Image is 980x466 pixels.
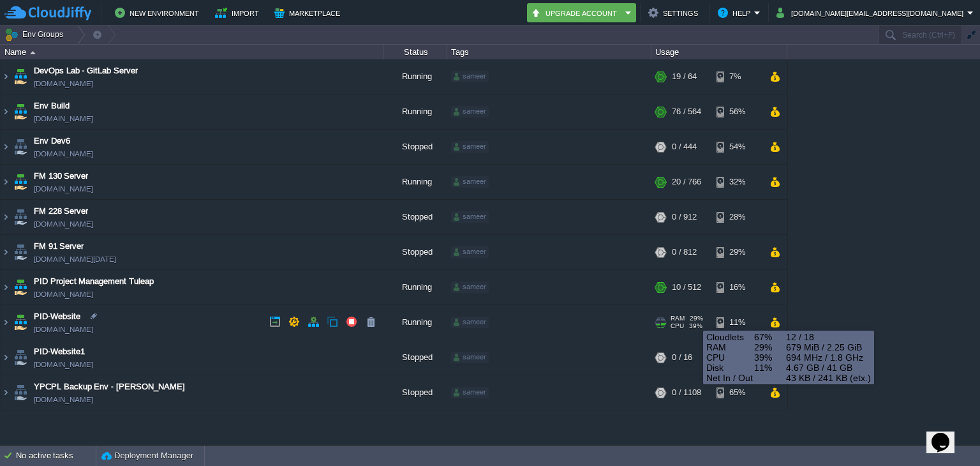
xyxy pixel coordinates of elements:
div: 29% [716,235,758,269]
div: Stopped [383,340,447,375]
button: Settings [648,5,702,20]
div: No active tasks [16,446,96,466]
span: CPU [706,352,754,363]
img: AMDAwAAAACH5BAEAAAAALAAAAAABAAEAAAICRAEAOw== [1,235,11,269]
span: 67% [754,332,786,342]
iframe: chat widget [926,415,967,453]
span: [DOMAIN_NAME] [34,112,93,125]
div: sameer [451,106,489,117]
div: sameer [451,211,489,223]
div: Running [383,270,447,304]
a: YPCPL Backup Env - [PERSON_NAME] [34,380,185,393]
span: CPU [671,322,684,330]
div: sameer [451,176,489,188]
span: [DOMAIN_NAME][DATE] [34,253,116,266]
img: AMDAwAAAACH5BAEAAAAALAAAAAABAAEAAAICRAEAOw== [11,94,29,129]
img: AMDAwAAAACH5BAEAAAAALAAAAAABAAEAAAICRAEAOw== [11,200,29,234]
div: 679 MiB / 2.25 GiB [706,342,871,352]
img: AMDAwAAAACH5BAEAAAAALAAAAAABAAEAAAICRAEAOw== [11,165,29,199]
div: 0 / 812 [672,235,697,269]
img: AMDAwAAAACH5BAEAAAAALAAAAAABAAEAAAICRAEAOw== [1,375,11,410]
a: PID-Website1 [34,345,85,358]
img: AMDAwAAAACH5BAEAAAAALAAAAAABAAEAAAICRAEAOw== [1,305,11,340]
div: 19 / 64 [672,59,697,94]
span: 11% [754,363,786,373]
div: 0 / 16 [672,340,692,375]
img: AMDAwAAAACH5BAEAAAAALAAAAAABAAEAAAICRAEAOw== [1,200,11,234]
div: Name [1,45,383,59]
a: [DOMAIN_NAME] [34,358,93,371]
img: AMDAwAAAACH5BAEAAAAALAAAAAABAAEAAAICRAEAOw== [11,305,29,340]
button: Deployment Manager [101,449,193,462]
div: 16% [716,270,758,304]
img: AMDAwAAAACH5BAEAAAAALAAAAAABAAEAAAICRAEAOw== [11,59,29,94]
span: Net In / Out [706,373,786,383]
div: 28% [716,200,758,234]
button: Upgrade Account [531,5,621,20]
img: AMDAwAAAACH5BAEAAAAALAAAAAABAAEAAAICRAEAOw== [11,130,29,164]
img: AMDAwAAAACH5BAEAAAAALAAAAAABAAEAAAICRAEAOw== [11,270,29,304]
div: 0 / 1108 [672,375,701,410]
img: AMDAwAAAACH5BAEAAAAALAAAAAABAAEAAAICRAEAOw== [30,51,36,54]
div: sameer [451,141,489,153]
a: PID-Website [34,310,80,323]
div: 10 / 512 [672,270,701,304]
button: New Environment [115,5,203,20]
div: 0 / 912 [672,200,697,234]
div: 54% [716,130,758,164]
span: [DOMAIN_NAME] [34,183,93,195]
button: [DOMAIN_NAME][EMAIL_ADDRESS][DOMAIN_NAME] [776,5,967,20]
a: Env Build [34,100,70,112]
button: Env Groups [4,26,68,43]
button: Marketplace [274,5,344,20]
img: AMDAwAAAACH5BAEAAAAALAAAAAABAAEAAAICRAEAOw== [11,340,29,375]
a: Env Dev6 [34,135,70,147]
span: [DOMAIN_NAME] [34,288,93,301]
div: Stopped [383,375,447,410]
div: 76 / 564 [672,94,701,129]
div: sameer [451,352,489,363]
span: 29% [690,315,703,322]
img: AMDAwAAAACH5BAEAAAAALAAAAAABAAEAAAICRAEAOw== [1,340,11,375]
div: 12 / 18 [706,332,871,342]
span: 39% [754,352,786,363]
div: 56% [716,94,758,129]
a: [DOMAIN_NAME] [34,77,93,90]
a: FM 228 Server [34,205,88,218]
div: 11% [716,305,758,340]
div: Running [383,94,447,129]
div: Running [383,59,447,94]
div: sameer [451,71,489,82]
div: 43 KB / 241 KB (etx.) [706,373,871,383]
div: sameer [451,387,489,398]
div: Usage [652,45,787,59]
div: Running [383,165,447,199]
div: 65% [716,375,758,410]
span: 29% [754,342,786,352]
span: 39% [689,322,702,330]
img: AMDAwAAAACH5BAEAAAAALAAAAAABAAEAAAICRAEAOw== [1,94,11,129]
span: [DOMAIN_NAME] [34,147,93,160]
div: Stopped [383,130,447,164]
span: PID Project Management Tuleap [34,275,154,288]
button: Import [215,5,263,20]
div: 20 / 766 [672,165,701,199]
div: Status [384,45,447,59]
div: 7% [716,59,758,94]
a: FM 91 Server [34,240,84,253]
img: AMDAwAAAACH5BAEAAAAALAAAAAABAAEAAAICRAEAOw== [1,130,11,164]
img: AMDAwAAAACH5BAEAAAAALAAAAAABAAEAAAICRAEAOw== [1,165,11,199]
a: DevOps Lab - GitLab Server [34,64,138,77]
div: 0 / 444 [672,130,697,164]
div: Running [383,305,447,340]
a: FM 130 Server [34,170,88,183]
div: sameer [451,246,489,258]
div: 32% [716,165,758,199]
div: 694 MHz / 1.8 GHz [706,352,871,363]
